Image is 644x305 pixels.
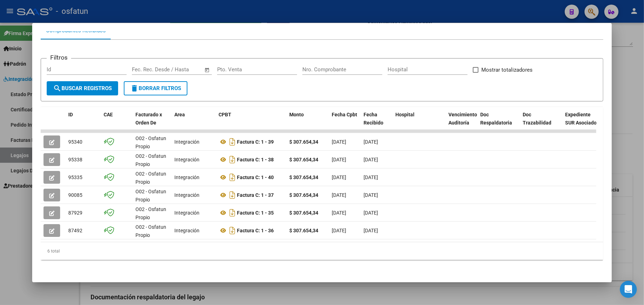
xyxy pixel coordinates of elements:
[286,107,329,138] datatable-header-cell: Monto
[174,112,185,117] span: Area
[68,174,82,180] span: 95335
[237,192,274,198] strong: Factura C: 1 - 37
[167,66,201,73] input: Fecha fin
[65,107,101,138] datatable-header-cell: ID
[68,157,82,162] span: 95338
[47,81,118,95] button: Buscar Registros
[174,228,199,233] span: Integración
[329,107,361,138] datatable-header-cell: Fecha Cpbt
[135,189,166,203] span: O02 - Osfatun Propio
[562,107,601,138] datatable-header-cell: Expediente SUR Asociado
[237,210,274,216] strong: Factura C: 1 - 35
[364,157,378,162] span: [DATE]
[133,107,172,138] datatable-header-cell: Facturado x Orden De
[289,174,318,180] strong: $ 307.654,34
[228,136,237,148] i: Descargar documento
[237,157,274,162] strong: Factura C: 1 - 38
[216,107,286,138] datatable-header-cell: CPBT
[364,192,378,198] span: [DATE]
[104,112,113,117] span: CAE
[395,112,414,117] span: Hospital
[446,107,477,138] datatable-header-cell: Vencimiento Auditoría
[68,139,82,145] span: 95340
[135,112,162,126] span: Facturado x Orden De
[135,153,166,167] span: O02 - Osfatun Propio
[228,225,237,236] i: Descargar documento
[53,84,62,93] mat-icon: search
[41,242,603,260] div: 6 total
[289,228,318,233] strong: $ 307.654,34
[289,139,318,145] strong: $ 307.654,34
[203,66,211,74] button: Open calendar
[124,81,187,95] button: Borrar Filtros
[53,85,112,91] span: Buscar Registros
[174,174,199,180] span: Integración
[332,192,346,198] span: [DATE]
[332,112,357,117] span: Fecha Cpbt
[174,139,199,145] span: Integración
[364,228,378,233] span: [DATE]
[68,192,82,198] span: 90085
[68,112,73,117] span: ID
[332,139,346,145] span: [DATE]
[289,210,318,216] strong: $ 307.654,34
[364,210,378,216] span: [DATE]
[364,139,378,145] span: [DATE]
[523,112,551,126] span: Doc Trazabilidad
[448,112,477,126] span: Vencimiento Auditoría
[174,192,199,198] span: Integración
[332,174,346,180] span: [DATE]
[361,107,393,138] datatable-header-cell: Fecha Recibido
[101,107,133,138] datatable-header-cell: CAE
[68,228,82,233] span: 87492
[237,174,274,180] strong: Factura C: 1 - 40
[364,174,378,180] span: [DATE]
[68,210,82,216] span: 87929
[132,66,161,73] input: Fecha inicio
[620,281,637,298] div: Open Intercom Messenger
[174,210,199,216] span: Integración
[130,84,139,93] mat-icon: delete
[174,157,199,162] span: Integración
[135,224,166,238] span: O02 - Osfatun Propio
[332,228,346,233] span: [DATE]
[172,107,216,138] datatable-header-cell: Area
[135,171,166,185] span: O02 - Osfatun Propio
[477,107,520,138] datatable-header-cell: Doc Respaldatoria
[289,157,318,162] strong: $ 307.654,34
[480,112,512,126] span: Doc Respaldatoria
[237,139,274,145] strong: Factura C: 1 - 39
[135,135,166,149] span: O02 - Osfatun Propio
[393,107,446,138] datatable-header-cell: Hospital
[289,112,304,117] span: Monto
[332,157,346,162] span: [DATE]
[289,192,318,198] strong: $ 307.654,34
[219,112,231,117] span: CPBT
[565,112,597,126] span: Expediente SUR Asociado
[228,207,237,218] i: Descargar documento
[520,107,562,138] datatable-header-cell: Doc Trazabilidad
[364,112,383,126] span: Fecha Recibido
[228,172,237,183] i: Descargar documento
[135,206,166,220] span: O02 - Osfatun Propio
[228,154,237,165] i: Descargar documento
[228,189,237,201] i: Descargar documento
[332,210,346,216] span: [DATE]
[481,66,533,74] span: Mostrar totalizadores
[237,228,274,233] strong: Factura C: 1 - 36
[47,53,71,62] h3: Filtros
[130,85,181,91] span: Borrar Filtros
